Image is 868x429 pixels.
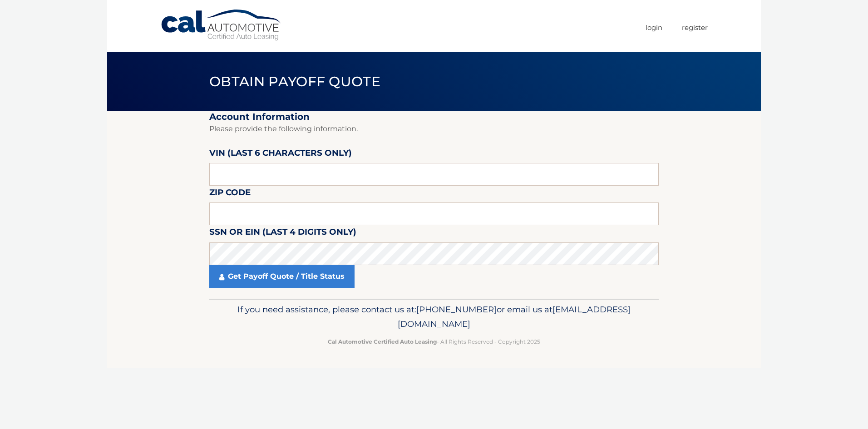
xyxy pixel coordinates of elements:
h2: Account Information [209,111,659,123]
p: Please provide the following information. [209,123,659,135]
strong: Cal Automotive Certified Auto Leasing [328,338,437,345]
a: Register [682,20,708,35]
span: Obtain Payoff Quote [209,73,380,90]
label: VIN (last 6 characters only) [209,146,352,163]
p: - All Rights Reserved - Copyright 2025 [215,337,653,346]
label: Zip Code [209,186,251,202]
label: SSN or EIN (last 4 digits only) [209,225,356,242]
p: If you need assistance, please contact us at: or email us at [215,302,653,331]
a: Cal Automotive [160,9,283,41]
a: Get Payoff Quote / Title Status [209,265,355,288]
a: Login [646,20,662,35]
span: [PHONE_NUMBER] [416,304,497,315]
